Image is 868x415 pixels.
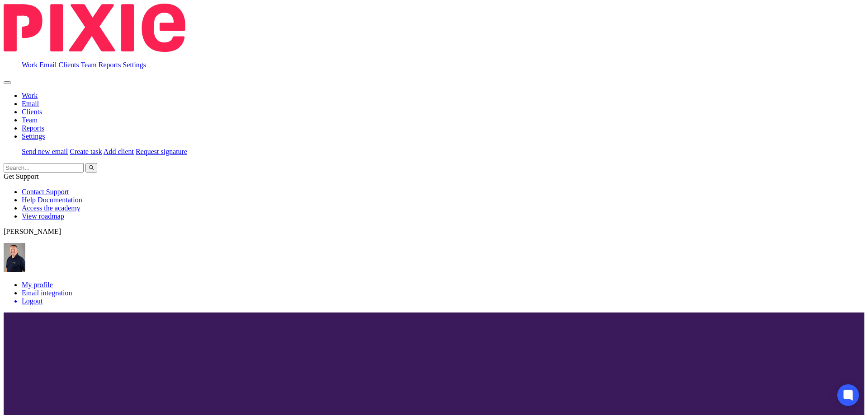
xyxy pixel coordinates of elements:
[22,124,44,132] a: Reports
[39,61,57,69] a: Email
[22,196,82,204] a: Help Documentation
[22,297,42,305] span: Logout
[99,61,121,69] a: Reports
[22,61,38,69] a: Work
[80,61,96,69] a: Team
[22,148,68,155] a: Send new email
[22,212,64,220] a: View roadmap
[136,148,187,155] a: Request signature
[22,297,864,305] a: Logout
[123,61,146,69] a: Settings
[4,173,39,180] span: Get Support
[22,116,38,124] a: Team
[22,100,39,107] a: Email
[4,228,864,236] p: [PERSON_NAME]
[22,204,80,212] a: Access the academy
[70,148,102,155] a: Create task
[22,132,45,140] a: Settings
[104,148,134,155] a: Add client
[4,163,84,173] input: Search
[22,281,53,289] a: My profile
[85,163,97,173] button: Search
[22,289,72,297] a: Email integration
[22,188,69,196] a: Contact Support
[4,4,185,52] img: Pixie
[22,108,42,116] a: Clients
[4,243,25,272] img: IMG_8745-0021-copy.jpg
[22,92,38,99] a: Work
[58,61,79,69] a: Clients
